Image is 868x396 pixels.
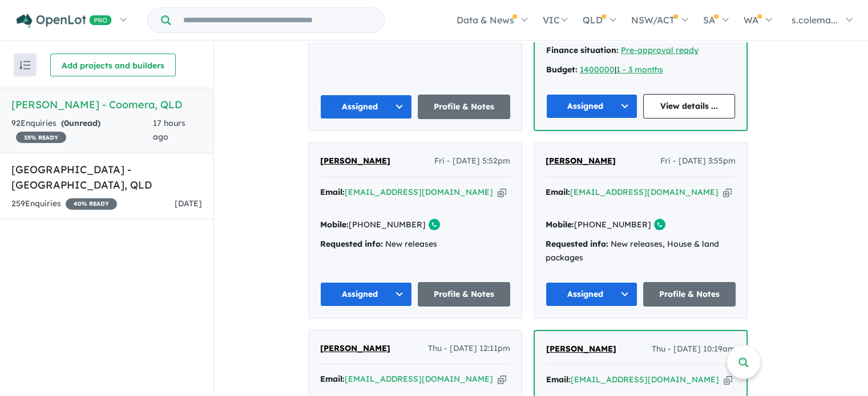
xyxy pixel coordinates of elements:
[724,374,732,386] button: Copy
[546,344,616,354] span: [PERSON_NAME]
[175,198,202,209] span: [DATE]
[418,95,510,119] a: Profile & Notes
[546,94,638,119] button: Assigned
[11,117,153,144] div: 92 Enquir ies
[17,14,112,28] img: Openlot PRO Logo White
[66,198,117,210] span: 40 % READY
[11,162,202,193] h5: [GEOGRAPHIC_DATA] - [GEOGRAPHIC_DATA] , QLD
[320,342,390,356] a: [PERSON_NAME]
[546,156,616,166] span: [PERSON_NAME]
[570,187,718,197] a: [EMAIL_ADDRESS][DOMAIN_NAME]
[660,154,736,168] span: Fri - [DATE] 3:55pm
[320,154,390,168] a: [PERSON_NAME]
[546,282,638,307] button: Assigned
[349,219,426,230] a: [PHONE_NUMBER]
[320,219,349,230] strong: Mobile:
[580,64,615,75] a: 1400000
[418,282,510,307] a: Profile & Notes
[434,154,510,168] span: Fri - [DATE] 5:52pm
[16,132,66,143] span: 35 % READY
[11,97,202,112] h5: [PERSON_NAME] - Coomera , QLD
[320,95,413,119] button: Assigned
[428,342,510,356] span: Thu - [DATE] 12:11pm
[320,156,390,166] span: [PERSON_NAME]
[792,14,838,26] span: s.colema...
[498,373,506,385] button: Copy
[173,8,382,32] input: Try estate name, suburb, builder or developer
[546,219,574,230] strong: Mobile:
[546,374,571,385] strong: Email:
[320,343,390,353] span: [PERSON_NAME]
[11,197,117,211] div: 259 Enquir ies
[320,239,383,249] strong: Requested info:
[153,118,185,142] span: 17 hours ago
[643,282,736,307] a: Profile & Notes
[546,64,578,75] strong: Budget:
[546,239,608,249] strong: Requested info:
[571,374,719,385] a: [EMAIL_ADDRESS][DOMAIN_NAME]
[616,64,663,75] a: 1 - 3 months
[345,374,493,384] a: [EMAIL_ADDRESS][DOMAIN_NAME]
[50,54,176,76] button: Add projects and builders
[498,186,506,198] button: Copy
[546,45,619,55] strong: Finance situation:
[64,118,69,128] span: 0
[546,238,736,265] div: New releases, House & land packages
[574,219,651,230] a: [PHONE_NUMBER]
[320,282,413,307] button: Assigned
[723,186,732,198] button: Copy
[621,45,699,55] a: Pre-approval ready
[19,61,31,70] img: sort.svg
[320,374,345,384] strong: Email:
[546,342,616,356] a: [PERSON_NAME]
[546,154,616,168] a: [PERSON_NAME]
[345,187,493,197] a: [EMAIL_ADDRESS][DOMAIN_NAME]
[546,187,570,197] strong: Email:
[320,238,510,251] div: New releases
[61,118,100,128] strong: ( unread)
[546,63,735,77] div: |
[652,342,735,356] span: Thu - [DATE] 10:19am
[320,187,345,197] strong: Email:
[643,94,735,119] a: View details ...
